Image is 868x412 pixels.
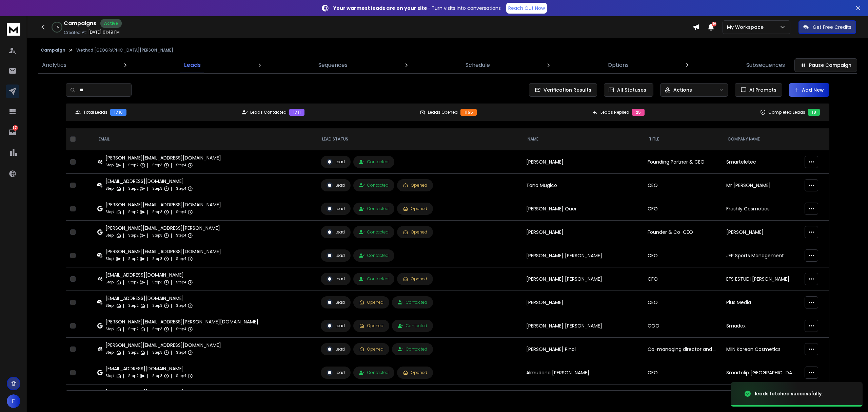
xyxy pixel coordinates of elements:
td: MiiN Korean Cosmetics [722,338,801,361]
div: [PERSON_NAME][EMAIL_ADDRESS][PERSON_NAME][DOMAIN_NAME] [105,318,258,325]
td: Saigu Cosmetics [722,385,801,408]
p: Step 3 [152,232,162,239]
p: | [123,279,124,286]
td: [PERSON_NAME] [522,150,644,174]
p: Step 4 [176,185,186,192]
p: | [171,279,172,286]
p: Step 1 [105,185,115,192]
p: Step 3 [152,302,162,309]
div: [EMAIL_ADDRESS][DOMAIN_NAME] [105,271,193,278]
p: Schedule [466,61,490,69]
td: Founder & Co-CEO [644,221,722,244]
td: [PERSON_NAME] [PERSON_NAME] [522,244,644,267]
span: Verification Results [541,87,591,93]
td: [PERSON_NAME] [522,221,644,244]
p: 351 [13,125,18,131]
div: Contacted [359,276,389,282]
p: Total Leads [83,110,107,115]
div: Opened [403,206,427,211]
th: title [644,128,722,150]
p: 1 % [56,25,59,29]
p: – Turn visits into conversations [333,5,501,12]
div: 1711 [289,109,304,116]
td: CEO [644,291,722,314]
td: Freshly Cosmetics [722,197,801,221]
div: Contacted [359,370,389,375]
td: [PERSON_NAME] [PERSON_NAME] [522,314,644,338]
th: NAME [522,128,644,150]
div: Contacted [359,183,389,188]
p: Step 4 [176,232,186,239]
p: Step 2 [128,256,139,262]
td: Almudena [PERSON_NAME] [522,361,644,385]
p: Step 1 [105,256,115,262]
td: CEO [644,174,722,197]
td: COO [644,314,722,338]
td: CFO [644,267,722,291]
p: | [147,209,148,216]
td: [PERSON_NAME] Pinol [522,338,644,361]
div: [PERSON_NAME][EMAIL_ADDRESS][DOMAIN_NAME] [105,154,221,161]
td: Plus Media [722,291,801,314]
p: | [147,373,148,379]
div: Lead [327,182,345,188]
button: F [7,394,20,408]
div: 25 [632,109,645,116]
p: Step 2 [128,232,139,239]
p: All Statuses [617,87,646,93]
a: Leads [180,57,205,73]
p: Leads Replied [600,110,629,115]
p: | [147,349,148,356]
p: Created At: [64,30,87,35]
a: Subsequences [742,57,789,73]
p: Step 2 [128,162,139,169]
p: Step 2 [128,279,139,286]
div: Opened [359,323,383,329]
td: Mr [PERSON_NAME] [722,174,801,197]
div: Opened [359,347,383,352]
div: Lead [327,229,345,235]
button: AI Prompts [735,83,782,97]
span: AI Prompts [747,87,776,93]
div: Lead [327,252,345,259]
a: 351 [6,125,19,139]
p: Step 2 [128,185,139,192]
p: | [123,373,124,379]
td: [PERSON_NAME] Quer [522,197,644,221]
p: Step 1 [105,373,115,379]
td: [PERSON_NAME] [522,291,644,314]
p: Step 2 [128,349,139,356]
td: [PERSON_NAME] [722,221,801,244]
p: Subsequences [746,61,785,69]
div: 1155 [460,109,477,116]
p: | [171,373,172,379]
p: | [147,162,148,169]
p: | [171,185,172,192]
td: CEO [644,244,722,267]
p: Step 3 [152,326,162,333]
div: Opened [403,229,427,235]
p: Step 2 [128,326,139,333]
div: [PERSON_NAME][EMAIL_ADDRESS][DOMAIN_NAME] [105,248,221,255]
p: | [147,302,148,309]
p: Step 4 [176,373,186,379]
p: | [123,256,124,262]
p: Step 4 [176,162,186,169]
button: Get Free Credits [798,20,856,34]
p: | [171,302,172,309]
p: | [147,185,148,192]
div: Contacted [359,206,389,211]
p: Sequences [318,61,348,69]
p: | [123,209,124,216]
p: Step 2 [128,209,139,216]
div: Lead [327,370,345,376]
a: Analytics [38,57,71,73]
td: Founder & COO [644,385,722,408]
td: [PERSON_NAME] [PERSON_NAME] [522,385,644,408]
div: Lead [327,159,345,165]
div: leads fetched successfully. [755,390,823,397]
p: Step 4 [176,326,186,333]
p: | [123,185,124,192]
div: [EMAIL_ADDRESS][DOMAIN_NAME] [105,295,193,302]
